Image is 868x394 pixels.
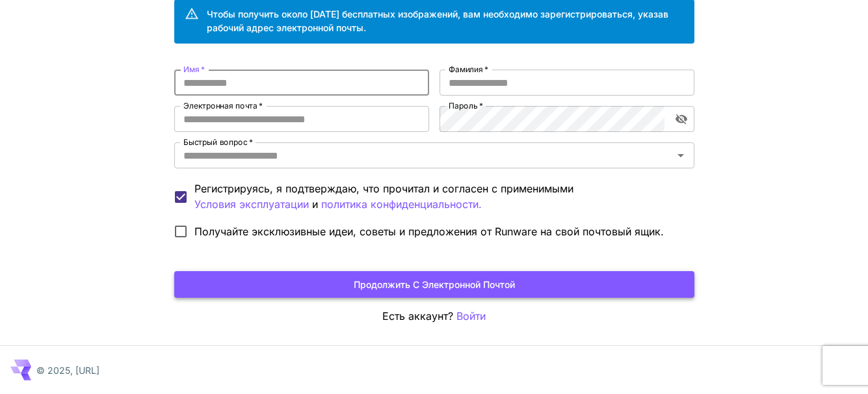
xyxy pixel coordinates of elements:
[456,308,486,324] button: Войти
[382,309,453,322] font: Есть аккаунт?
[321,198,482,211] font: политика конфиденциальности.
[194,196,309,213] button: Регистрируясь, я подтверждаю, что прочитал и согласен с применимыми и политика конфиденциальности.
[456,309,486,322] font: Войти
[194,198,309,211] font: Условия эксплуатации
[672,146,690,164] button: Открыть
[354,279,515,290] font: Продолжить с электронной почтой
[670,107,693,131] button: включить видимость пароля
[194,182,573,195] font: Регистрируясь, я подтверждаю, что прочитал и согласен с применимыми
[183,137,247,147] font: Быстрый вопрос
[183,64,200,74] font: Имя
[312,198,318,211] font: и
[321,196,482,213] button: Регистрируясь, я подтверждаю, что прочитал и согласен с применимыми Условия эксплуатации и
[449,64,483,74] font: Фамилия
[183,101,257,111] font: Электронная почта
[36,365,99,376] font: © 2025, [URL]
[449,101,477,111] font: Пароль
[207,8,668,33] font: Чтобы получить около [DATE] бесплатных изображений, вам необходимо зарегистрироваться, указав раб...
[174,271,694,298] button: Продолжить с электронной почтой
[194,225,664,238] font: Получайте эксклюзивные идеи, советы и предложения от Runware на свой почтовый ящик.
